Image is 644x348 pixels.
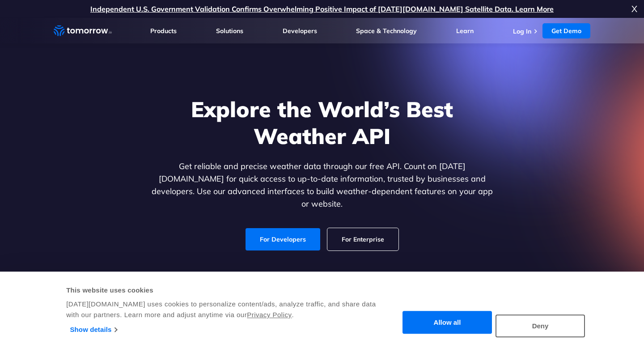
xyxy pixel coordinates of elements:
a: Learn [456,27,474,35]
a: Log In [513,27,531,35]
a: Independent U.S. Government Validation Confirms Overwhelming Positive Impact of [DATE][DOMAIN_NAM... [90,4,554,13]
div: This website uses cookies [66,285,387,296]
a: Solutions [216,27,243,35]
a: Privacy Policy [247,311,292,318]
h1: Explore the World’s Best Weather API [149,96,495,149]
a: For Enterprise [327,228,398,250]
button: Deny [496,314,585,337]
div: [DATE][DOMAIN_NAME] uses cookies to personalize content/ads, analyze traffic, and share data with... [66,299,387,320]
a: Space & Technology [356,27,417,35]
a: For Developers [246,228,320,250]
button: Allow all [402,311,492,334]
a: Show details [70,323,117,336]
a: Home link [54,24,112,38]
a: Developers [283,27,317,35]
p: Get reliable and precise weather data through our free API. Count on [DATE][DOMAIN_NAME] for quic... [149,160,495,210]
a: Get Demo [542,23,590,38]
a: Products [150,27,177,35]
